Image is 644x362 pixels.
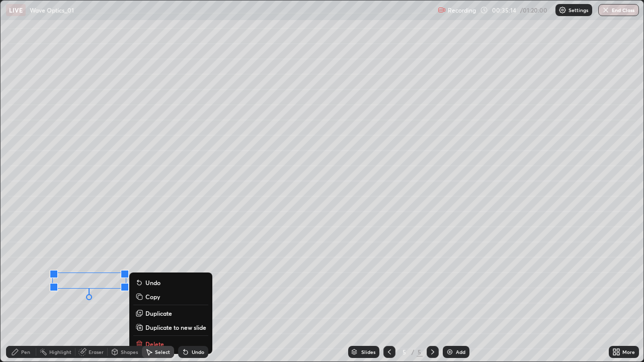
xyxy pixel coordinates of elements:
[9,6,23,14] p: LIVE
[133,307,208,319] button: Duplicate
[145,293,160,301] p: Copy
[438,6,446,14] img: recording.375f2c34.svg
[417,347,423,356] div: 5
[446,348,454,356] img: add-slide-button
[145,340,164,348] p: Delete
[133,291,208,303] button: Copy
[145,279,160,287] p: Undo
[133,338,208,350] button: Delete
[622,349,635,354] div: More
[21,349,30,354] div: Pen
[598,4,639,16] button: End Class
[155,349,170,354] div: Select
[569,8,588,13] p: Settings
[30,6,74,14] p: Wave Optics_01
[558,6,567,14] img: class-settings-icons
[412,349,415,355] div: /
[456,349,465,354] div: Add
[145,309,172,317] p: Duplicate
[145,323,206,331] p: Duplicate to new slide
[192,349,204,354] div: Undo
[133,277,208,289] button: Undo
[49,349,71,354] div: Highlight
[121,349,138,354] div: Shapes
[602,6,610,14] img: end-class-cross
[399,349,410,355] div: 5
[361,349,375,354] div: Slides
[448,7,476,14] p: Recording
[89,349,104,354] div: Eraser
[133,321,208,333] button: Duplicate to new slide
